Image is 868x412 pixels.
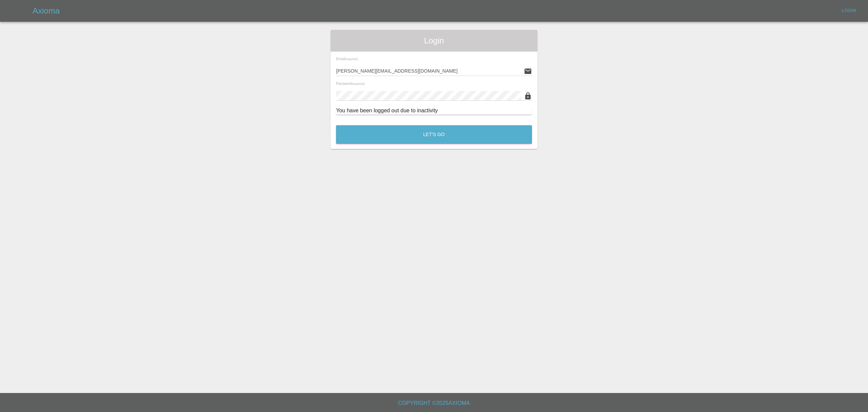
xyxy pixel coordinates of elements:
[336,81,364,86] span: Password
[352,82,364,86] small: (required)
[336,35,532,46] span: Login
[345,58,358,61] small: (required)
[838,5,860,16] a: Login
[336,125,532,144] button: Let's Go
[336,57,358,61] span: Email
[33,5,60,16] h5: Axioma
[336,107,532,115] div: You have been logged out due to inactivity
[5,398,863,408] h6: Copyright © 2025 Axioma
